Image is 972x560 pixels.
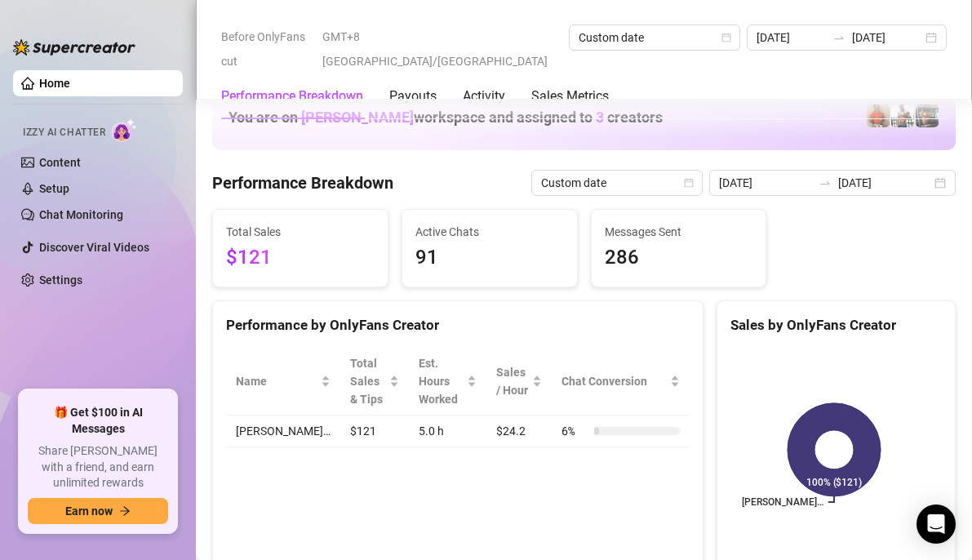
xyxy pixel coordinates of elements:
[486,348,552,416] th: Sales / Hour
[531,87,609,106] div: Sales Metrics
[486,416,552,447] td: $24.2
[561,422,588,440] span: 6 %
[730,314,942,336] div: Sales by OnlyFans Creator
[226,223,375,241] span: Total Sales
[757,29,827,47] input: Start date
[23,125,105,140] span: Izzy AI Chatter
[226,314,690,336] div: Performance by OnlyFans Creator
[415,242,564,273] span: 91
[13,39,135,56] img: logo-BBDzfeDw.svg
[832,31,846,44] span: to
[112,118,137,142] img: AI Chatter
[496,363,529,399] span: Sales / Hour
[742,496,823,508] text: [PERSON_NAME]…
[605,242,753,273] span: 286
[415,223,564,241] span: Active Chats
[819,176,832,189] span: swap-right
[340,348,409,416] th: Total Sales & Tips
[119,505,131,517] span: arrow-right
[463,87,505,106] div: Activity
[28,405,168,437] span: 🎁 Get $100 in AI Messages
[605,223,753,241] span: Messages Sent
[721,33,731,42] span: calendar
[39,182,69,195] a: Setup
[236,372,317,390] span: Name
[819,176,832,189] span: to
[39,208,123,221] a: Chat Monitoring
[322,24,559,73] span: GMT+8 [GEOGRAPHIC_DATA]/[GEOGRAPHIC_DATA]
[221,24,313,73] span: Before OnlyFans cut
[409,416,486,447] td: 5.0 h
[719,174,812,192] input: Start date
[917,504,956,544] div: Open Intercom Messenger
[39,273,82,287] a: Settings
[541,171,693,195] span: Custom date
[28,443,168,491] span: Share [PERSON_NAME] with a friend, and earn unlimited rewards
[852,29,922,47] input: End date
[552,348,690,416] th: Chat Conversion
[389,87,437,106] div: Payouts
[221,87,363,106] div: Performance Breakdown
[419,354,464,408] div: Est. Hours Worked
[212,171,393,194] h4: Performance Breakdown
[65,504,113,518] span: Earn now
[226,416,340,447] td: [PERSON_NAME]…
[39,241,149,254] a: Discover Viral Videos
[684,178,694,188] span: calendar
[28,498,168,524] button: Earn nowarrow-right
[350,354,386,408] span: Total Sales & Tips
[39,77,70,90] a: Home
[39,156,81,169] a: Content
[838,174,931,192] input: End date
[340,416,409,447] td: $121
[832,31,846,44] span: swap-right
[561,372,667,390] span: Chat Conversion
[226,242,375,273] span: $121
[579,25,730,50] span: Custom date
[226,348,340,416] th: Name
